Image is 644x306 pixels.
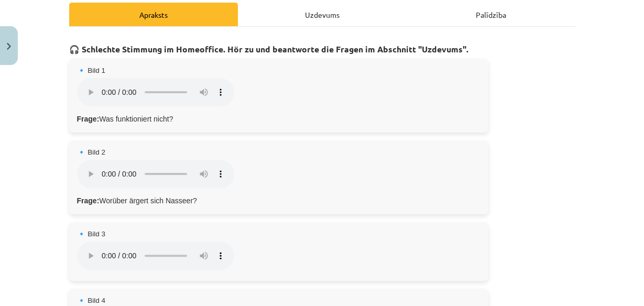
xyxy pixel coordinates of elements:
strong: Frage: [77,196,100,205]
div: Palīdzība [407,3,575,26]
audio: Dein Browser unterstützt das Audio-Element nicht. [77,78,234,106]
h4: 🔹 Bild 3 [77,230,481,238]
p: Was funktioniert nicht? [77,114,481,125]
h4: 🔹 Bild 4 [77,297,481,305]
div: Apraksts [69,3,238,26]
audio: Dein Browser unterstützt das Audio-Element nicht. [77,242,234,270]
p: Worüber ärgert sich Nasseer? [77,195,481,206]
h4: 🔹 Bild 2 [77,148,481,157]
h4: 🔹 Bild 1 [77,67,481,75]
img: icon-close-lesson-0947bae3869378f0d4975bcd49f059093ad1ed9edebbc8119c70593378902aed.svg [7,43,11,50]
strong: Frage: [77,115,100,123]
strong: 🎧 Schlechte Stimmung im Homeoffice. Hör zu und beantworte die Fragen im Abschnitt "Uzdevums". [69,43,468,54]
audio: Dein Browser unterstützt das Audio-Element nicht. [77,160,234,188]
div: Uzdevums [238,3,407,26]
